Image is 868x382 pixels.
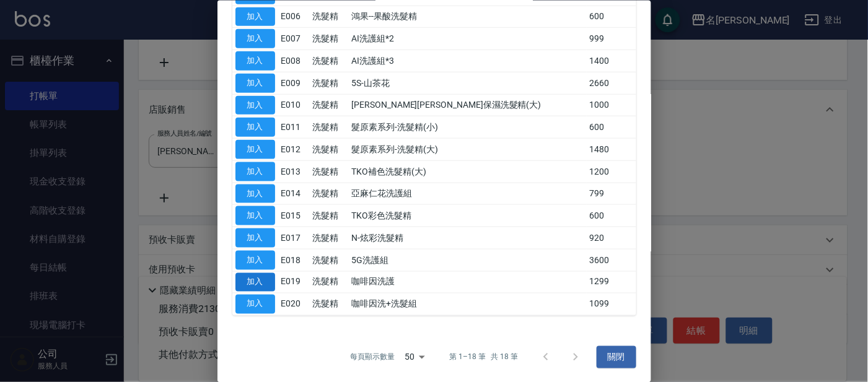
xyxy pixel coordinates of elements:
td: 鴻果--果酸洗髮精 [348,6,586,28]
td: 洗髮精 [309,116,348,138]
button: 加入 [235,51,275,71]
button: 加入 [235,73,275,92]
td: 999 [587,27,636,50]
td: 髮原素系列-洗髮精(大) [348,138,586,160]
button: 加入 [235,295,275,314]
td: 髮原素系列-洗髮精(小) [348,116,586,138]
td: E011 [278,116,310,138]
td: E018 [278,249,310,271]
p: 每頁顯示數量 [350,352,395,363]
td: E013 [278,160,310,183]
button: 加入 [235,140,275,159]
td: 1200 [587,160,636,183]
button: 加入 [235,118,275,137]
button: 加入 [235,7,275,26]
td: 咖啡因洗+洗髮組 [348,293,586,315]
button: 加入 [235,162,275,181]
td: TKO補色洗髮精(大) [348,160,586,183]
td: E010 [278,94,310,116]
td: AI洗護組*2 [348,27,586,50]
td: 1400 [587,50,636,72]
td: E020 [278,293,310,315]
button: 加入 [235,184,275,203]
td: 洗髮精 [309,72,348,94]
td: E019 [278,271,310,293]
td: 洗髮精 [309,50,348,72]
button: 加入 [235,29,275,48]
td: E012 [278,138,310,160]
button: 加入 [235,228,275,248]
td: E009 [278,72,310,94]
td: 5S-山茶花 [348,72,586,94]
td: 洗髮精 [309,94,348,116]
td: E007 [278,27,310,50]
td: 洗髮精 [309,138,348,160]
td: E017 [278,227,310,249]
td: E008 [278,50,310,72]
td: 洗髮精 [309,227,348,249]
td: E006 [278,6,310,28]
p: 第 1–18 筆 共 18 筆 [449,352,518,363]
td: 洗髮精 [309,27,348,50]
button: 關閉 [597,345,636,368]
td: 600 [587,6,636,28]
td: AI洗護組*3 [348,50,586,72]
td: E015 [278,204,310,227]
td: 3600 [587,249,636,271]
td: 洗髮精 [309,249,348,271]
div: 50 [400,341,429,374]
td: 600 [587,204,636,227]
td: E014 [278,183,310,205]
td: 600 [587,116,636,138]
td: 1000 [587,94,636,116]
td: 920 [587,227,636,249]
td: 洗髮精 [309,6,348,28]
td: 1480 [587,138,636,160]
td: 1299 [587,271,636,293]
td: 洗髮精 [309,183,348,205]
button: 加入 [235,272,275,292]
td: N-炫彩洗髮精 [348,227,586,249]
td: 799 [587,183,636,205]
button: 加入 [235,95,275,115]
td: 1099 [587,293,636,315]
td: 亞麻仁花洗護組 [348,183,586,205]
td: 洗髮精 [309,160,348,183]
td: 洗髮精 [309,271,348,293]
td: TKO彩色洗髮精 [348,204,586,227]
button: 加入 [235,250,275,269]
td: 洗髮精 [309,293,348,315]
td: 2660 [587,72,636,94]
td: 5G洗護組 [348,249,586,271]
td: [PERSON_NAME][PERSON_NAME]保濕洗髮精(大) [348,94,586,116]
td: 洗髮精 [309,204,348,227]
button: 加入 [235,206,275,225]
td: 咖啡因洗護 [348,271,586,293]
